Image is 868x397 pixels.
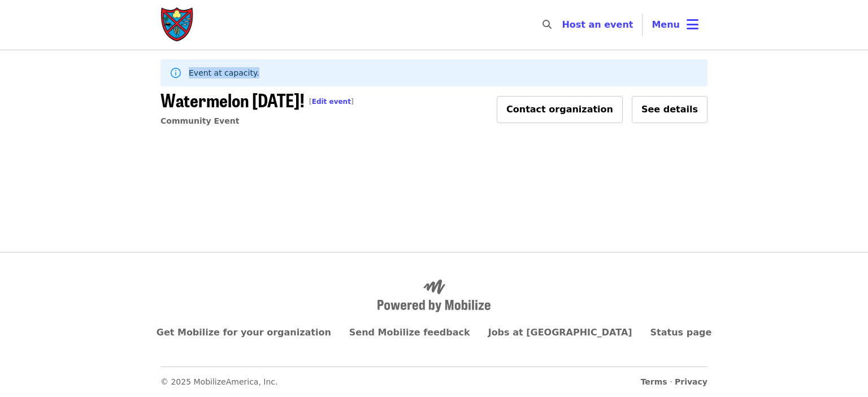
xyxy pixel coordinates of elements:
[309,98,354,106] span: [ ]
[632,96,708,123] button: See details
[542,19,552,30] i: search icon
[488,327,632,338] a: Jobs at [GEOGRAPHIC_DATA]
[189,68,259,77] span: Event at capacity.
[160,367,708,388] nav: Secondary footer navigation
[160,86,354,113] span: Watermelon [DATE]!
[160,377,278,386] span: © 2025 MobilizeAmerica, Inc.
[160,326,708,339] nav: Primary footer navigation
[562,19,633,30] a: Host an event
[641,376,708,388] span: ·
[160,7,194,43] img: Society of St. Andrew - Home
[497,96,623,123] button: Contact organization
[312,98,351,106] a: Edit event
[641,377,667,386] a: Terms
[650,327,712,338] a: Status page
[157,327,331,338] a: Get Mobilize for your organization
[687,16,698,33] i: bars icon
[641,104,698,115] span: See details
[675,377,708,386] a: Privacy
[558,11,567,38] input: Search
[652,19,680,30] span: Menu
[377,280,491,312] img: Powered by Mobilize
[349,327,470,338] a: Send Mobilize feedback
[643,11,708,38] button: Toggle account menu
[506,104,613,115] span: Contact organization
[160,116,239,125] a: Community Event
